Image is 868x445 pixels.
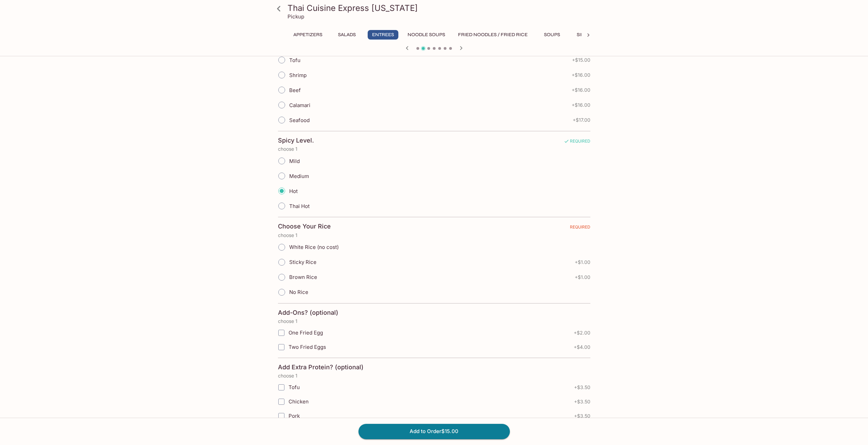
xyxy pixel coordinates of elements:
[289,57,300,63] span: Tofu
[537,30,568,40] button: Soups
[574,385,590,390] span: + $3.50
[278,146,590,152] p: choose 1
[289,329,323,336] span: One Fried Egg
[288,3,592,13] h3: Thai Cuisine Express [US_STATE]
[278,309,338,316] h4: Add-Ons? (optional)
[289,274,317,280] span: Brown Rice
[289,398,309,405] span: Chicken
[573,30,609,40] button: Side Order
[289,102,310,108] span: Calamari
[289,173,309,179] span: Medium
[574,344,590,350] span: + $4.00
[574,413,590,419] span: + $3.50
[289,384,300,390] span: Tofu
[572,57,590,63] span: + $15.00
[289,259,317,265] span: Sticky Rice
[289,188,298,194] span: Hot
[278,364,364,371] h4: Add Extra Protein? (optional)
[572,87,590,93] span: + $16.00
[278,223,331,230] h4: Choose Your Rice
[289,158,300,164] span: Mild
[368,30,398,40] button: Entrees
[572,102,590,108] span: + $16.00
[575,259,590,265] span: + $1.00
[574,399,590,404] span: + $3.50
[289,87,301,93] span: Beef
[454,30,531,40] button: Fried Noodles / Fried Rice
[289,117,310,123] span: Seafood
[289,203,310,209] span: Thai Hot
[564,138,590,146] span: REQUIRED
[289,289,308,295] span: No Rice
[289,344,326,350] span: Two Fried Eggs
[332,30,362,40] button: Salads
[572,72,590,78] span: + $16.00
[404,30,449,40] button: Noodle Soups
[278,233,590,238] p: choose 1
[290,30,326,40] button: Appetizers
[278,373,590,379] p: choose 1
[570,224,590,232] span: REQUIRED
[288,13,304,20] p: Pickup
[574,330,590,336] span: + $2.00
[573,117,590,123] span: + $17.00
[289,244,339,250] span: White Rice (no cost)
[575,275,590,280] span: + $1.00
[289,72,307,78] span: Shrimp
[278,137,314,144] h4: Spicy Level.
[289,413,300,419] span: Pork
[278,318,590,324] p: choose 1
[358,424,510,439] button: Add to Order$15.00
